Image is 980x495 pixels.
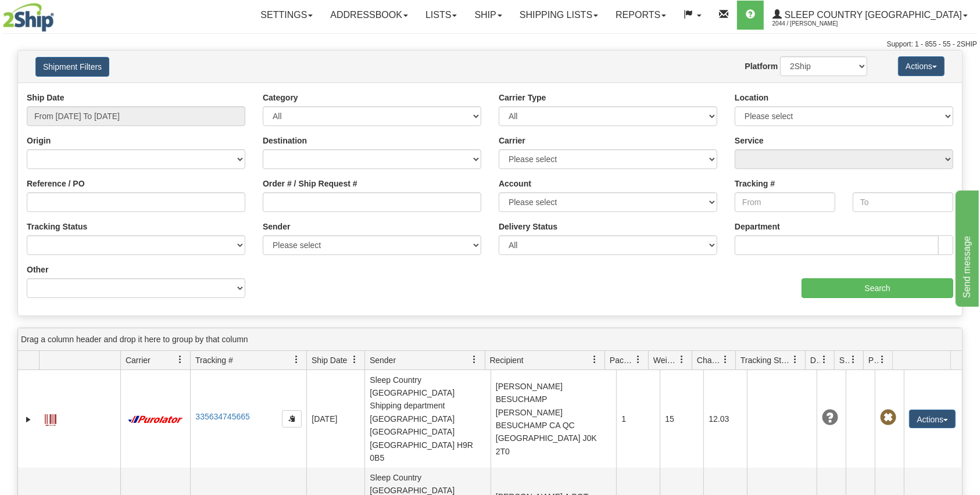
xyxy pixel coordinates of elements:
[868,354,878,366] span: Pickup Status
[735,221,780,232] label: Department
[672,350,692,370] a: Weight filter column settings
[45,409,56,428] a: Label
[660,370,703,468] td: 15
[764,1,977,30] a: Sleep Country [GEOGRAPHIC_DATA] 2044 / [PERSON_NAME]
[741,354,791,366] span: Tracking Status
[616,370,660,468] td: 1
[814,350,834,370] a: Delivery Status filter column settings
[9,7,108,21] div: Send message
[802,278,953,298] input: Search
[735,92,768,103] label: Location
[735,178,775,189] label: Tracking #
[23,414,34,425] a: Expand
[628,350,648,370] a: Packages filter column settings
[282,410,302,428] button: Copy to clipboard
[499,178,531,189] label: Account
[653,354,678,366] span: Weight
[321,1,417,30] a: Addressbook
[370,354,396,366] span: Sender
[195,354,233,366] span: Tracking #
[499,221,557,232] label: Delivery Status
[126,354,151,366] span: Carrier
[610,354,634,366] span: Packages
[287,350,306,370] a: Tracking # filter column settings
[195,412,249,421] a: 335634745665
[810,354,820,366] span: Delivery Status
[772,18,860,30] span: 2044 / [PERSON_NAME]
[364,370,491,468] td: Sleep Country [GEOGRAPHIC_DATA] Shipping department [GEOGRAPHIC_DATA] [GEOGRAPHIC_DATA] [GEOGRAPH...
[465,350,485,370] a: Sender filter column settings
[490,354,524,366] span: Recipient
[170,350,190,370] a: Carrier filter column settings
[782,10,962,20] span: Sleep Country [GEOGRAPHIC_DATA]
[839,354,849,366] span: Shipment Issues
[27,135,51,146] label: Origin
[252,1,321,30] a: Settings
[880,410,896,426] span: Pickup Not Assigned
[345,350,364,370] a: Ship Date filter column settings
[27,221,87,232] label: Tracking Status
[511,1,607,30] a: Shipping lists
[18,328,962,351] div: grid grouping header
[822,410,838,426] span: Unknown
[745,60,778,72] label: Platform
[499,135,525,146] label: Carrier
[263,221,290,232] label: Sender
[126,415,185,424] img: 11 - Purolator
[35,57,109,77] button: Shipment Filters
[27,264,48,275] label: Other
[872,350,892,370] a: Pickup Status filter column settings
[607,1,675,30] a: Reports
[697,354,721,366] span: Charge
[263,92,298,103] label: Category
[417,1,466,30] a: Lists
[27,178,85,189] label: Reference / PO
[953,188,979,307] iframe: chat widget
[306,370,364,468] td: [DATE]
[909,410,956,428] button: Actions
[735,192,835,212] input: From
[491,370,617,468] td: [PERSON_NAME] BESUCHAMP [PERSON_NAME] BESUCHAMP CA QC [GEOGRAPHIC_DATA] J0K 2T0
[735,135,764,146] label: Service
[466,1,510,30] a: Ship
[853,192,953,212] input: To
[3,40,977,49] div: Support: 1 - 855 - 55 - 2SHIP
[785,350,805,370] a: Tracking Status filter column settings
[263,178,357,189] label: Order # / Ship Request #
[27,92,65,103] label: Ship Date
[312,354,347,366] span: Ship Date
[898,56,945,76] button: Actions
[703,370,747,468] td: 12.03
[499,92,546,103] label: Carrier Type
[716,350,735,370] a: Charge filter column settings
[843,350,863,370] a: Shipment Issues filter column settings
[3,3,54,32] img: logo2044.jpg
[263,135,307,146] label: Destination
[585,350,605,370] a: Recipient filter column settings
